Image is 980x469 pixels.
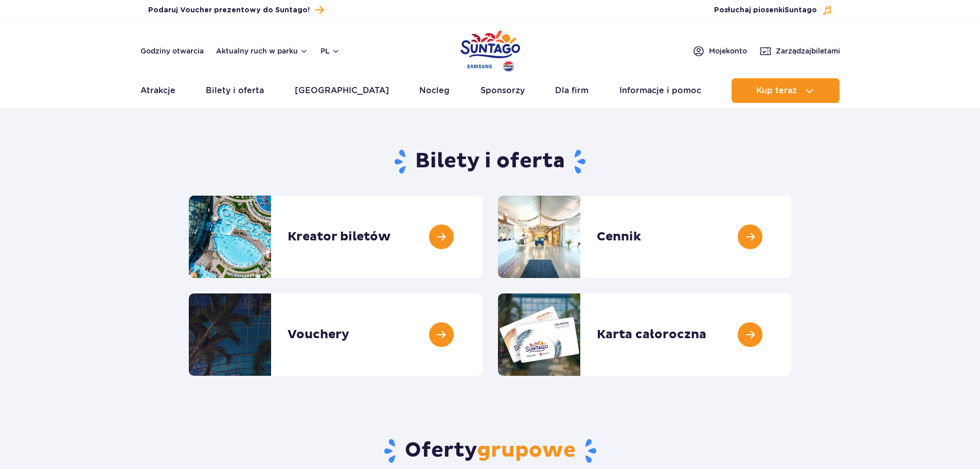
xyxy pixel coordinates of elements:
a: [GEOGRAPHIC_DATA] [295,78,389,103]
a: Zarządzajbiletami [759,45,840,57]
button: Aktualny ruch w parku [216,47,308,55]
button: Posłuchaj piosenkiSuntago [714,5,832,15]
h1: Bilety i oferta [189,148,791,175]
h2: Oferty [189,438,791,464]
button: pl [320,46,340,56]
span: Suntago [785,7,817,14]
a: Nocleg [419,78,450,103]
span: Podaruj Voucher prezentowy do Suntago! [148,5,310,15]
span: Posłuchaj piosenki [714,5,817,15]
a: Park of Poland [460,26,520,73]
span: Kup teraz [756,86,797,95]
a: Bilety i oferta [206,78,264,103]
a: Godziny otwarcia [140,46,204,56]
span: Zarządzaj biletami [776,46,840,56]
button: Kup teraz [732,78,840,103]
a: Podaruj Voucher prezentowy do Suntago! [148,3,324,17]
span: grupowe [477,438,576,463]
a: Dla firm [555,78,589,103]
a: Informacje i pomoc [619,78,701,103]
a: Mojekonto [692,45,747,57]
a: Sponsorzy [480,78,525,103]
a: Atrakcje [140,78,175,103]
span: Moje konto [709,46,747,56]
